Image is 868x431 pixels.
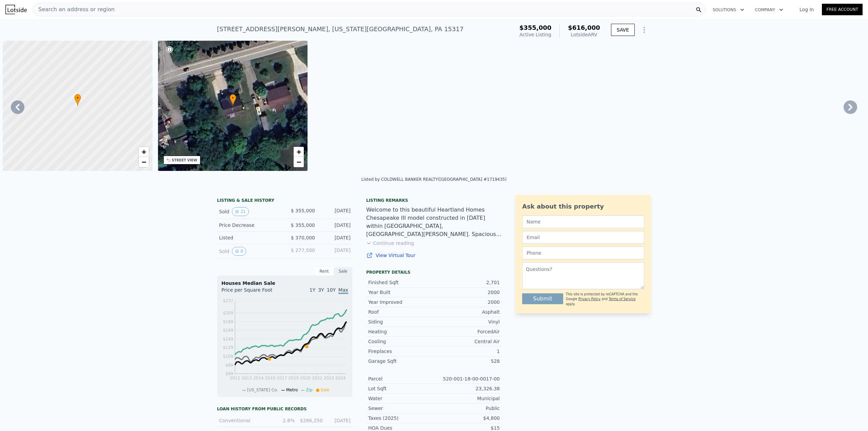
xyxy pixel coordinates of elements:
[368,289,434,296] div: Year Built
[141,158,146,166] span: −
[172,158,197,163] div: STREET VIEW
[232,207,249,216] button: View historical data
[33,5,115,14] span: Search an address or region
[139,157,149,167] a: Zoom out
[434,318,500,325] div: Vinyl
[291,235,315,240] span: $ 370,000
[277,376,287,380] tspan: 2017
[223,328,233,333] tspan: $169
[366,270,502,275] div: Property details
[366,252,502,259] a: View Virtual Tour
[338,287,348,294] span: Max
[265,376,276,380] tspan: 2016
[519,24,552,31] span: $355,000
[223,337,233,341] tspan: $149
[368,279,434,286] div: Finished Sqft
[368,395,434,402] div: Water
[230,94,236,106] div: •
[566,292,644,307] div: This site is protected by reCAPTCHA and the Google and apply.
[368,318,434,325] div: Siding
[522,215,644,228] input: Name
[306,388,312,392] span: Zip
[5,5,27,14] img: Lotside
[232,247,246,256] button: View historical data
[230,376,240,380] tspan: 2012
[291,222,315,228] span: $ 355,000
[368,415,434,422] div: Taxes (2025)
[219,222,279,229] div: Price Decrease
[219,234,279,241] div: Listed
[324,376,334,380] tspan: 2023
[434,395,500,402] div: Municipal
[225,363,233,368] tspan: $89
[221,280,348,287] div: Houses Median Sale
[139,147,149,157] a: Zoom in
[609,297,635,301] a: Terms of Service
[310,287,315,293] span: 1Y
[297,158,301,166] span: −
[434,415,500,422] div: $4,800
[368,405,434,412] div: Sewer
[434,289,500,296] div: 2000
[286,388,298,392] span: Metro
[522,202,644,211] div: Ask about this property
[366,240,414,247] button: Continue reading
[327,287,336,293] span: 10Y
[568,31,600,38] div: Lotside ARV
[522,247,644,259] input: Phone
[141,148,146,156] span: +
[320,247,351,256] div: [DATE]
[74,94,81,106] div: •
[366,198,502,203] div: Listing remarks
[434,338,500,345] div: Central Air
[217,24,463,34] div: [STREET_ADDRESS][PERSON_NAME] , [US_STATE][GEOGRAPHIC_DATA] , PA 15317
[334,267,353,276] div: Sale
[241,376,252,380] tspan: 2013
[320,207,351,216] div: [DATE]
[434,309,500,315] div: Asphalt
[223,298,233,303] tspan: $237
[434,375,500,382] div: 520-001-18-00-0017-00
[434,279,500,286] div: 2,701
[300,376,311,380] tspan: 2020
[320,222,351,229] div: [DATE]
[368,348,434,355] div: Fireplaces
[368,299,434,306] div: Year Improved
[294,147,304,157] a: Zoom in
[297,148,301,156] span: +
[219,417,267,424] div: Conventional
[578,297,600,301] a: Privacy Policy
[74,95,81,101] span: •
[519,32,551,37] span: Active Listing
[750,4,789,16] button: Company
[291,208,315,213] span: $ 355,000
[294,157,304,167] a: Zoom out
[434,328,500,335] div: ForcedAir
[225,372,233,376] tspan: $69
[335,376,346,380] tspan: 2024
[219,247,279,256] div: Sold
[822,4,863,15] a: Free Account
[361,177,507,182] div: Listed by COLDWELL BANKER REALTY ([GEOGRAPHIC_DATA] #1719435)
[271,417,295,424] div: 2.8%
[291,248,315,253] span: $ 277,500
[318,287,324,293] span: 3Y
[434,385,500,392] div: 23,326.38
[368,338,434,345] div: Cooling
[217,406,353,412] div: Loan history from public records
[312,376,322,380] tspan: 2022
[611,24,635,36] button: SAVE
[368,328,434,335] div: Heating
[522,231,644,244] input: Email
[368,385,434,392] div: Lot Sqft
[366,206,502,238] div: Welcome to this beautiful Heartland Homes Chesapeake III model constructed in [DATE] within [GEOG...
[299,417,322,424] div: $266,250
[320,234,351,241] div: [DATE]
[223,346,233,350] tspan: $129
[434,348,500,355] div: 1
[223,311,233,315] tspan: $209
[568,24,600,31] span: $616,000
[223,354,233,359] tspan: $109
[223,319,233,324] tspan: $189
[327,417,351,424] div: [DATE]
